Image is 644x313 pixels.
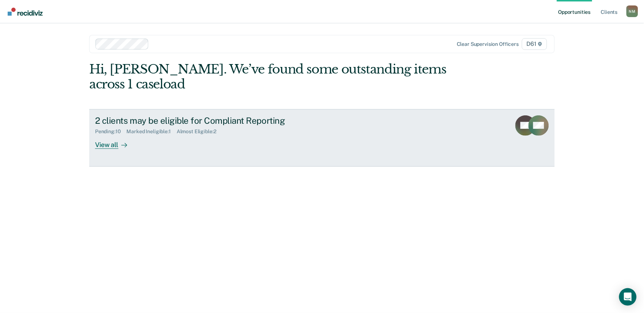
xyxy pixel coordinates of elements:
div: Pending : 10 [95,128,127,135]
div: Clear supervision officers [457,41,519,47]
div: Marked Ineligible : 1 [127,128,177,135]
div: Hi, [PERSON_NAME]. We’ve found some outstanding items across 1 caseload [89,62,462,92]
a: 2 clients may be eligible for Compliant ReportingPending:10Marked Ineligible:1Almost Eligible:2Vi... [89,109,555,167]
div: Open Intercom Messenger [619,288,637,306]
div: N M [627,5,638,17]
img: Recidiviz [8,8,43,16]
div: 2 clients may be eligible for Compliant Reporting [95,115,351,126]
div: View all [95,135,136,149]
span: D61 [522,38,547,50]
div: Almost Eligible : 2 [177,128,222,135]
button: Profile dropdown button [627,5,638,17]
